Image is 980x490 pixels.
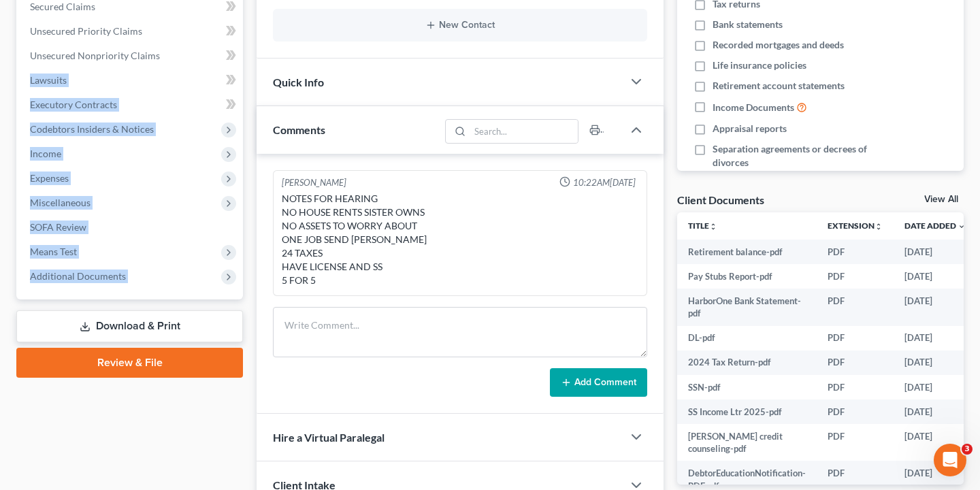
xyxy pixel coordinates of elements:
span: Additional Documents [30,270,126,282]
td: Retirement balance-pdf [677,240,817,264]
span: Executory Contracts [30,99,117,110]
a: Review & File [16,348,243,378]
td: SS Income Ltr 2025-pdf [677,399,817,424]
a: View All [924,195,958,204]
span: Quick Info [273,76,324,88]
td: [DATE] [894,264,977,289]
span: Separation agreements or decrees of divorces [713,142,881,169]
td: Pay Stubs Report-pdf [677,264,817,289]
a: SOFA Review [19,215,243,240]
i: unfold_more [875,223,883,231]
a: Date Added expand_more [904,220,966,231]
td: PDF [817,350,894,375]
td: PDF [817,399,894,424]
td: [DATE] [894,289,977,326]
a: Extensionunfold_more [828,220,883,231]
button: New Contact [284,20,636,31]
td: PDF [817,375,894,399]
td: [DATE] [894,375,977,399]
td: [DATE] [894,350,977,375]
span: Unsecured Priority Claims [30,25,142,37]
span: Codebtors Insiders & Notices [30,123,154,135]
i: expand_more [958,223,966,231]
div: Client Documents [677,193,764,207]
td: [DATE] [894,240,977,264]
span: Appraisal reports [713,122,787,135]
span: Life insurance policies [713,59,806,72]
a: Executory Contracts [19,93,243,117]
td: 2024 Tax Return-pdf [677,350,817,375]
td: PDF [817,289,894,326]
a: Download & Print [16,310,243,342]
td: HarborOne Bank Statement-pdf [677,289,817,326]
td: DL-pdf [677,326,817,350]
span: Miscellaneous [30,197,91,208]
td: PDF [817,326,894,350]
td: PDF [817,424,894,461]
div: NOTES FOR HEARING NO HOUSE RENTS SISTER OWNS NO ASSETS TO WORRY ABOUT ONE JOB SEND [PERSON_NAME] ... [282,192,638,287]
iframe: Intercom live chat [934,444,966,476]
span: Hire a Virtual Paralegal [273,431,385,444]
span: Income Documents [713,101,794,114]
span: SOFA Review [30,221,86,233]
td: [DATE] [894,399,977,424]
span: 3 [962,444,973,455]
span: Income [30,148,61,159]
span: Expenses [30,172,69,184]
a: Lawsuits [19,68,243,93]
span: Recorded mortgages and deeds [713,38,844,52]
span: Retirement account statements [713,79,845,93]
span: Lawsuits [30,74,67,86]
input: Search... [470,120,578,143]
button: Add Comment [550,368,647,397]
td: [PERSON_NAME] credit counseling-pdf [677,424,817,461]
span: Means Test [30,246,77,257]
a: Titleunfold_more [688,220,717,231]
span: 10:22AM[DATE] [573,176,636,189]
td: [DATE] [894,326,977,350]
span: Comments [273,123,325,136]
td: PDF [817,264,894,289]
span: Unsecured Nonpriority Claims [30,50,160,61]
a: Unsecured Nonpriority Claims [19,44,243,68]
span: Bank statements [713,18,783,31]
td: SSN-pdf [677,375,817,399]
i: unfold_more [709,223,717,231]
span: Secured Claims [30,1,95,12]
td: [DATE] [894,424,977,461]
td: PDF [817,240,894,264]
div: [PERSON_NAME] [282,176,346,189]
a: Unsecured Priority Claims [19,19,243,44]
